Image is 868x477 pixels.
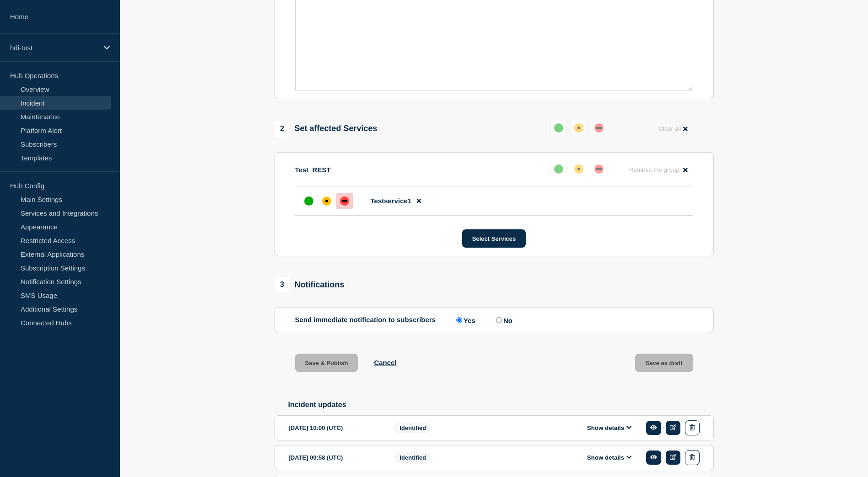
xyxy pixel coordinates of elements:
[624,161,693,179] button: Remove the group
[288,401,714,409] h2: Incident updates
[591,120,607,136] button: down
[289,450,380,465] div: [DATE] 09:58 (UTC)
[275,277,290,292] span: 3
[462,229,526,248] button: Select Services
[289,420,380,435] div: [DATE] 10:00 (UTC)
[10,44,98,52] p: hdi-test
[295,166,331,174] p: Test_REST
[456,317,462,323] input: Yes
[374,359,396,366] button: Cancel
[574,164,583,174] div: affected
[594,164,604,174] div: down
[571,161,587,177] button: affected
[629,166,679,173] span: Remove the group
[494,316,512,324] label: No
[322,196,331,206] div: affected
[550,161,567,177] button: up
[275,121,377,137] div: Set affected Services
[295,316,436,324] p: Send immediate notification to subscribers
[454,316,475,324] label: Yes
[554,123,563,132] div: up
[594,123,604,132] div: down
[371,197,412,205] span: Testservice1
[394,423,432,433] span: Identified
[394,452,432,463] span: Identified
[295,354,358,372] button: Save & Publish
[635,354,693,372] button: Save as draft
[554,164,563,174] div: up
[653,120,693,138] button: Clear all
[275,277,345,292] div: Notifications
[591,161,607,177] button: down
[584,424,635,432] button: Show details
[304,196,313,206] div: up
[571,120,587,136] button: affected
[275,121,290,137] span: 2
[550,120,567,136] button: up
[295,316,693,324] div: Send immediate notification to subscribers
[340,196,349,206] div: down
[574,123,583,132] div: affected
[584,454,635,461] button: Show details
[496,317,502,323] input: No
